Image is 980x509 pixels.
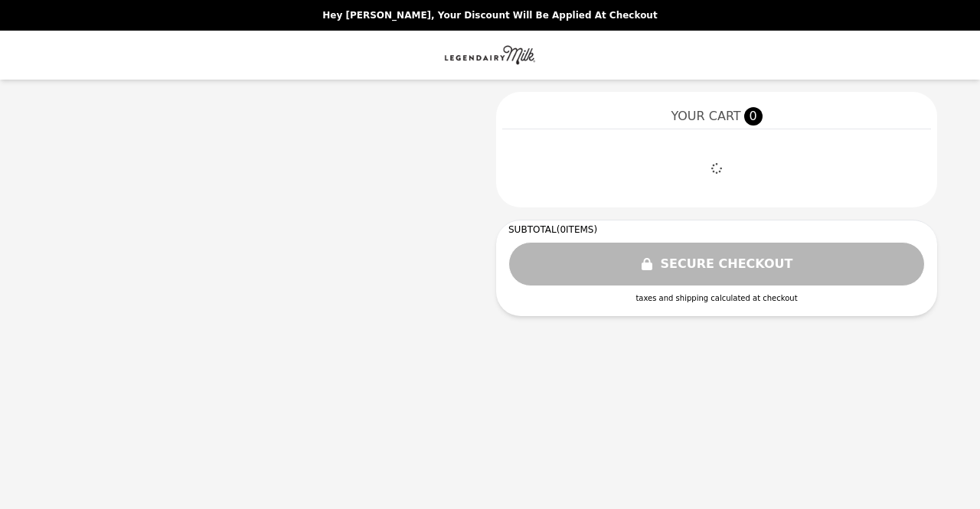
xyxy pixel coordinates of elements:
[9,9,971,21] p: Hey [PERSON_NAME], your discount will be applied at checkout
[508,224,557,235] span: SUBTOTAL
[444,40,536,70] img: Brand Logo
[671,107,740,126] span: YOUR CART
[744,107,763,126] span: 0
[557,224,597,235] span: ( 0 ITEMS)
[508,292,925,304] div: taxes and shipping calculated at checkout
